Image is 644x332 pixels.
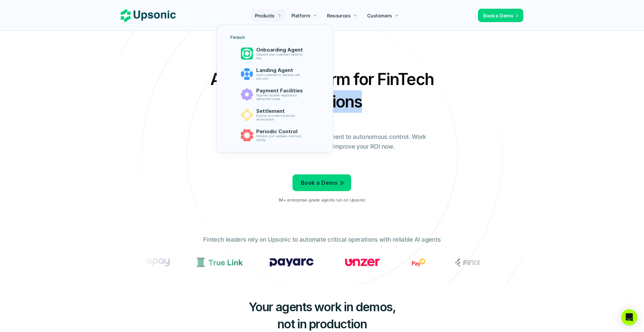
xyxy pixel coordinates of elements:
[251,9,286,21] a: Products
[256,135,305,142] p: Monitors and validates merchant activity
[256,129,306,135] p: Periodic Control
[256,53,305,61] p: Onboard your customers lightning fast
[256,114,305,122] p: Ensures accurate transaction reconciliation
[621,309,637,325] div: Open Intercom Messenger
[205,68,439,113] h2: Agentic AI Platform for FinTech Operations
[226,106,323,124] a: SettlementEnsures accurate transaction reconciliation
[226,65,323,84] a: Landing AgentLand customers in seconds with one click
[301,179,337,186] span: Book a Demo
[291,12,310,19] p: Platform
[483,13,513,18] span: Book a Demo
[255,12,275,19] p: Products
[256,94,305,101] p: Payment facilities registrations without the hassle
[256,68,306,74] p: Landing Agent
[256,108,306,114] p: Settlement
[203,235,441,245] p: Fintech leaders rely on Upsonic to automate critical operations with reliable AI agents
[278,198,365,202] p: 1M+ enterprise-grade agents run on Upsonic
[292,174,351,191] a: Book a Demo
[249,300,396,314] span: Your agents work in demos,
[226,44,323,63] a: Onboarding AgentOnboard your customers lightning fast
[256,47,306,53] p: Onboarding Agent
[226,85,323,104] a: Payment FacilitiesPayment facilities registrations without the hassle
[256,88,306,94] p: Payment Facilities
[226,126,323,145] a: Periodic ControlMonitors and validates merchant activity
[367,12,392,19] p: Customers
[327,12,351,19] p: Resources
[213,132,431,152] p: From onboarding to compliance to settlement to autonomous control. Work with %82 more efficiency ...
[478,9,523,22] a: Book a Demo
[256,74,305,81] p: Land customers in seconds with one click
[230,35,245,40] p: Fintech
[277,317,367,331] span: not in production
